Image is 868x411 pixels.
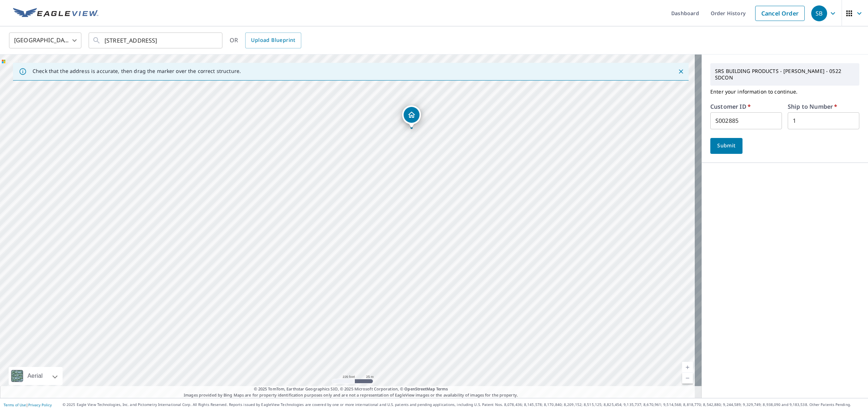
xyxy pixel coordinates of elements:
p: © 2025 Eagle View Technologies, Inc. and Pictometry International Corp. All Rights Reserved. Repo... [63,402,864,407]
p: Check that the address is accurate, then drag the marker over the correct structure. [33,68,241,74]
span: © 2025 TomTom, Earthstar Geographics SIO, © 2025 Microsoft Corporation, © [254,386,448,392]
a: Cancel Order [755,6,805,21]
span: Submit [716,141,737,150]
a: Current Level 18, Zoom Out [682,373,693,384]
a: Upload Blueprint [245,33,301,48]
div: Aerial [9,367,63,385]
label: Customer ID [710,104,751,109]
label: Ship to Number [788,104,837,109]
div: OR [230,33,301,48]
a: Privacy Policy [28,402,52,407]
a: Current Level 18, Zoom In [682,362,693,373]
p: Enter your information to continue. [710,86,859,98]
div: SB [811,5,827,21]
input: Search by address or latitude-longitude [105,30,208,51]
a: Terms of Use [4,402,26,407]
p: SRS BUILDING PRODUCTS - [PERSON_NAME] - 0522 SDCON [712,65,858,84]
div: Dropped pin, building 1, Residential property, 3590 Highway 155 SW Stockbridge, GA 30281 [402,105,421,128]
div: [GEOGRAPHIC_DATA] [9,30,81,51]
img: EV Logo [13,8,98,19]
a: Terms [436,386,448,391]
div: Aerial [25,367,45,385]
span: Upload Blueprint [251,36,295,45]
a: OpenStreetMap [404,386,435,391]
button: Submit [710,138,743,154]
button: Close [676,67,686,76]
p: | [4,403,52,407]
